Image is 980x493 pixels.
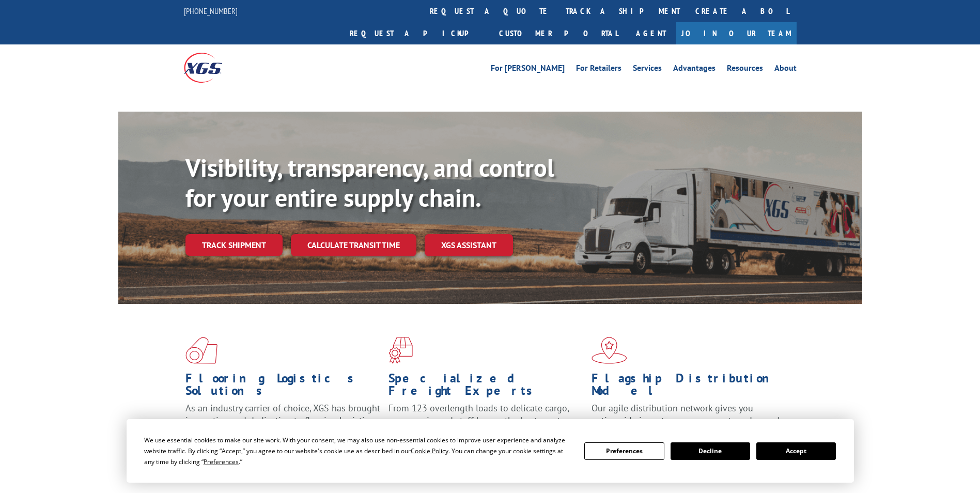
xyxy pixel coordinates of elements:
a: Resources [727,64,763,75]
a: XGS ASSISTANT [425,234,513,256]
img: xgs-icon-flagship-distribution-model-red [592,337,627,364]
div: Cookie Consent Prompt [127,419,854,483]
p: From 123 overlength loads to delicate cargo, our experienced staff knows the best way to move you... [388,402,584,448]
h1: Flooring Logistics Solutions [185,372,381,402]
a: Services [633,64,662,75]
a: For [PERSON_NAME] [491,64,565,75]
a: Track shipment [185,234,283,256]
h1: Flagship Distribution Model [592,372,787,402]
a: Advantages [673,64,715,75]
a: [PHONE_NUMBER] [184,6,238,16]
b: Visibility, transparency, and control for your entire supply chain. [185,151,554,213]
img: xgs-icon-focused-on-flooring-red [388,337,413,364]
a: Calculate transit time [291,234,416,256]
a: Request a pickup [342,22,491,44]
a: Agent [626,22,676,44]
div: We use essential cookies to make our site work. With your consent, we may also use non-essential ... [144,435,572,467]
a: Customer Portal [491,22,626,44]
span: Our agile distribution network gives you nationwide inventory management on demand. [592,402,782,426]
a: About [774,64,797,75]
button: Preferences [584,442,664,460]
span: As an industry carrier of choice, XGS has brought innovation and dedication to flooring logistics... [185,402,380,439]
a: Join Our Team [676,22,797,44]
span: Cookie Policy [411,446,448,455]
button: Accept [756,442,836,460]
img: xgs-icon-total-supply-chain-intelligence-red [185,337,217,364]
h1: Specialized Freight Experts [388,372,584,402]
button: Decline [671,442,750,460]
a: For Retailers [576,64,621,75]
span: Preferences [204,457,239,466]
